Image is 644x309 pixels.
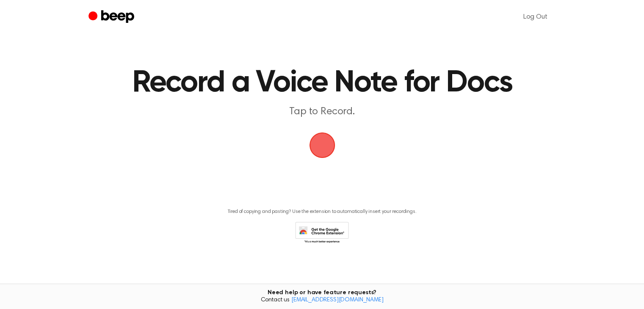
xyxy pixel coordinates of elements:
a: [EMAIL_ADDRESS][DOMAIN_NAME] [291,297,384,303]
span: Contact us [5,297,639,304]
a: Beep [88,9,136,25]
a: Log Out [515,7,556,27]
p: Tired of copying and pasting? Use the extension to automatically insert your recordings. [228,209,417,215]
p: Tap to Record. [160,105,485,119]
h1: Record a Voice Note for Docs [105,68,539,98]
img: Beep Logo [310,132,335,158]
